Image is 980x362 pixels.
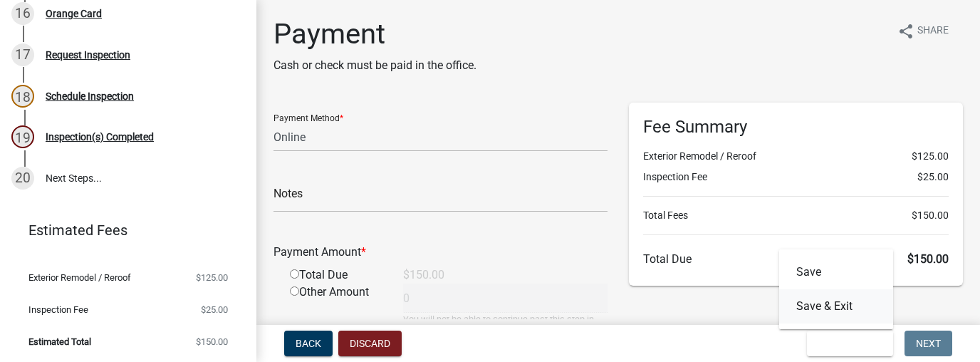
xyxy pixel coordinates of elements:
[779,249,893,329] div: Save & Exit
[912,149,949,164] span: $125.00
[28,337,91,346] span: Estimated Total
[11,125,34,148] div: 19
[273,17,476,51] h1: Payment
[11,167,34,190] div: 20
[905,331,952,356] button: Next
[28,305,88,314] span: Inspection Fee
[46,91,134,101] div: Schedule Inspection
[201,305,228,314] span: $25.00
[46,50,130,60] div: Request Inspection
[917,23,949,40] span: Share
[886,17,960,45] button: shareShare
[296,338,321,349] span: Back
[28,273,131,282] span: Exterior Remodel / Reroof
[196,337,228,346] span: $150.00
[779,255,893,289] button: Save
[263,244,618,261] div: Payment Amount
[807,331,893,356] button: Save & Exit
[643,170,949,185] li: Inspection Fee
[11,43,34,66] div: 17
[818,338,873,349] span: Save & Exit
[46,132,154,142] div: Inspection(s) Completed
[643,208,949,223] li: Total Fees
[643,149,949,164] li: Exterior Remodel / Reroof
[46,9,102,19] div: Orange Card
[916,338,941,349] span: Next
[643,252,949,266] h6: Total Due
[11,216,234,244] a: Estimated Fees
[643,117,949,138] h6: Fee Summary
[338,331,402,356] button: Discard
[779,289,893,324] button: Save & Exit
[11,85,34,108] div: 18
[11,2,34,25] div: 16
[279,267,392,284] div: Total Due
[912,208,949,223] span: $150.00
[907,252,949,266] span: $150.00
[196,273,228,282] span: $125.00
[273,57,476,74] p: Cash or check must be paid in the office.
[917,170,949,185] span: $25.00
[284,331,333,356] button: Back
[279,284,392,340] div: Other Amount
[897,23,914,40] i: share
